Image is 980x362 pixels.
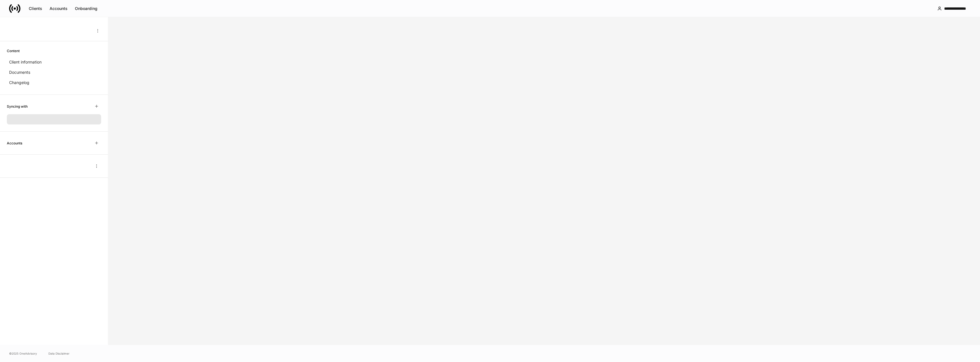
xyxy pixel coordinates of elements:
button: Accounts [46,4,71,13]
p: Client information [9,59,42,65]
button: Clients [25,4,46,13]
div: Onboarding [75,6,97,11]
div: Clients [29,6,42,11]
p: Documents [9,69,30,75]
h6: Content [7,48,20,54]
a: Data Disclaimer [48,351,70,356]
button: Onboarding [71,4,101,13]
a: Documents [7,67,101,77]
a: Client information [7,57,101,67]
p: Changelog [9,80,29,85]
h6: Syncing with [7,104,28,109]
a: Changelog [7,77,101,88]
h6: Accounts [7,140,22,146]
span: © 2025 OneAdvisory [9,351,37,356]
div: Accounts [50,6,68,11]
